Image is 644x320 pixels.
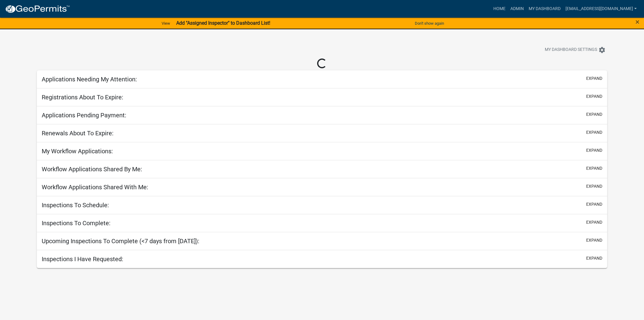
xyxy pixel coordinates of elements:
[42,183,148,191] h5: Workflow Applications Shared With Me:
[42,237,199,245] h5: Upcoming Inspections To Complete (<7 days from [DATE]):
[42,201,109,209] h5: Inspections To Schedule:
[176,20,270,26] strong: Add "Assigned Inspector" to Dashboard List!
[42,130,114,137] h5: Renewals About To Expire:
[586,237,602,244] button: expand
[586,219,602,226] button: expand
[42,219,110,227] h5: Inspections To Complete:
[42,148,113,155] h5: My Workflow Applications:
[42,165,142,173] h5: Workflow Applications Shared By Me:
[42,255,123,263] h5: Inspections I Have Requested:
[42,112,126,119] h5: Applications Pending Payment:
[635,18,639,26] button: Close
[586,183,602,190] button: expand
[412,18,446,28] button: Don't show again
[586,75,602,82] button: expand
[586,111,602,118] button: expand
[540,44,611,56] button: My Dashboard Settingssettings
[545,46,597,54] span: My Dashboard Settings
[526,3,563,15] a: My Dashboard
[42,94,123,101] h5: Registrations About To Expire:
[586,129,602,136] button: expand
[508,3,526,15] a: Admin
[586,93,602,100] button: expand
[491,3,508,15] a: Home
[159,18,173,28] a: View
[42,76,137,83] h5: Applications Needing My Attention:
[635,18,639,26] span: ×
[586,147,602,154] button: expand
[586,201,602,208] button: expand
[586,165,602,172] button: expand
[563,3,639,15] a: [EMAIL_ADDRESS][DOMAIN_NAME]
[586,255,602,261] button: expand
[598,46,606,54] i: settings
